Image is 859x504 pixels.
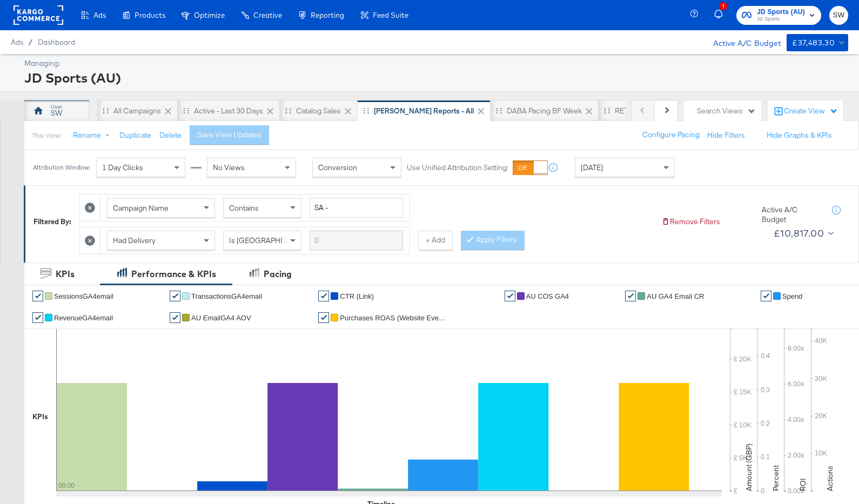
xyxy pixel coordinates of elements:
input: Enter a search term [310,198,403,218]
span: Products [135,11,165,19]
div: Drag to reorder tab [285,107,291,113]
span: Feed Suite [373,11,408,19]
span: / [23,38,38,46]
span: RevenueGA4email [54,314,113,322]
button: Hide Filters [707,130,745,140]
span: [DATE] [581,163,603,172]
span: CTR (Link) [340,292,374,300]
button: JD Sports (AU)JD Sports [736,6,821,25]
span: Ads [93,11,106,19]
span: AU EmailGA4 AOV [191,314,251,322]
a: ✔ [32,312,43,323]
button: £37,483.30 [787,34,848,51]
span: Ads [11,38,23,46]
div: DABA Pacing BF Week [507,106,582,116]
div: Drag to reorder tab [103,107,109,113]
a: ✔ [32,291,43,301]
span: SW [834,9,844,22]
div: 1 [719,2,727,10]
div: JD Sports (AU) [24,69,845,87]
div: SW [51,108,62,118]
div: Active A/C Budget [702,34,781,50]
text: Actions [825,466,835,491]
span: Purchases ROAS (Website Events) [340,314,448,322]
span: Campaign Name [113,203,169,213]
div: Drag to reorder tab [604,107,610,113]
button: £10,817.00 [769,225,836,242]
button: SW [829,6,848,25]
div: KPIs [32,412,48,422]
button: Remove Filters [661,217,720,227]
span: No Views [213,163,245,172]
button: + Add [418,231,453,250]
a: ✔ [318,291,329,301]
div: Performance & KPIs [131,268,216,280]
div: £10,817.00 [774,225,824,241]
span: Spend [782,292,803,300]
a: ✔ [625,291,636,301]
button: Duplicate [119,130,151,140]
span: JD Sports [757,15,805,24]
span: Conversion [318,163,357,172]
span: Had Delivery [113,236,156,245]
input: Enter a search term [310,231,403,251]
div: Create View [784,106,838,117]
span: AU COS GA4 [526,292,569,300]
div: Search Views [697,106,756,116]
text: Percent [771,465,781,491]
span: TransactionsGA4email [191,292,262,300]
a: ✔ [505,291,515,301]
div: Drag to reorder tab [183,107,189,113]
span: AU GA4 Email CR [647,292,704,300]
button: Rename [65,126,122,145]
div: Pacing [264,268,292,280]
button: Delete [159,130,182,140]
div: Managing: [24,58,845,69]
span: Creative [253,11,282,19]
span: Is [GEOGRAPHIC_DATA] [229,236,312,245]
label: Use Unified Attribution Setting: [407,163,508,173]
a: ✔ [170,291,180,301]
div: [PERSON_NAME] Reports - All [374,106,474,116]
button: Configure Pacing [635,125,707,145]
span: 1 Day Clicks [102,163,143,172]
span: Contains [229,203,259,213]
span: SessionsGA4email [54,292,113,300]
span: Optimize [194,11,225,19]
button: 1 [713,5,731,26]
span: Reporting [311,11,344,19]
text: ROI [798,478,808,491]
div: Catalog Sales [296,106,341,116]
a: ✔ [761,291,771,301]
div: RET Pacing BF Week [615,106,683,116]
div: Drag to reorder tab [363,107,369,113]
span: JD Sports (AU) [757,6,805,18]
a: ✔ [170,312,180,323]
div: All Campaigns [113,106,161,116]
div: This View: [32,131,61,140]
div: KPIs [56,268,75,280]
a: Dashboard [38,38,75,46]
div: Active - Last 30 Days [194,106,263,116]
div: Attribution Window: [32,164,91,171]
div: Filtered By: [33,217,71,227]
button: Hide Graphs & KPIs [767,130,832,140]
div: £37,483.30 [792,36,835,50]
div: Active A/C Budget [762,205,821,225]
text: Amount (GBP) [744,443,754,491]
a: ✔ [318,312,329,323]
div: Drag to reorder tab [496,107,502,113]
